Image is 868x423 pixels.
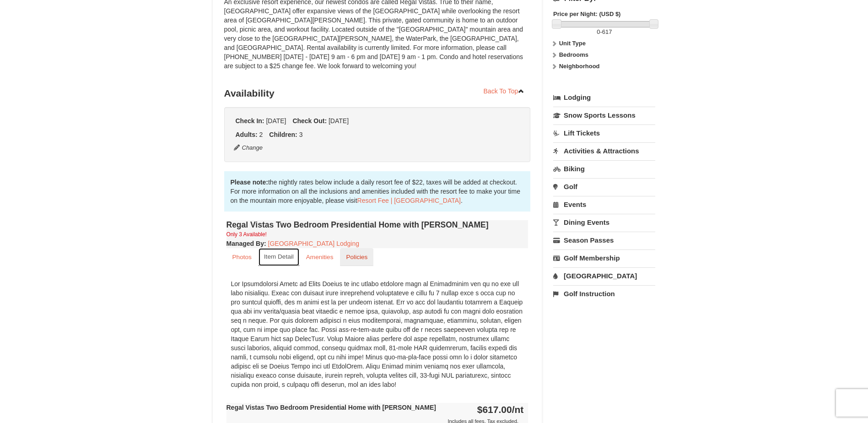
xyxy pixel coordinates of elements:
[553,285,655,302] a: Golf Instruction
[346,254,367,260] small: Policies
[553,232,655,249] a: Season Passes
[597,28,600,35] span: 0
[292,117,327,125] strong: Check Out:
[306,254,334,260] small: Amenities
[553,196,655,213] a: Events
[553,107,655,124] a: Snow Sports Lessons
[231,179,268,186] strong: Please note:
[553,249,655,266] a: Golf Membership
[226,240,264,247] span: Managed By
[259,131,263,138] span: 2
[602,28,612,35] span: 617
[553,11,620,17] strong: Price per Night: (USD $)
[553,214,655,231] a: Dining Events
[299,131,303,138] span: 3
[233,143,264,153] button: Change
[478,84,531,98] a: Back To Top
[553,125,655,141] a: Lift Tickets
[477,404,524,415] strong: $617.00
[264,253,294,260] small: Item Detail
[226,220,528,229] h4: Regal Vistas Two Bedroom Presidential Home with [PERSON_NAME]
[236,117,264,125] strong: Check In:
[300,248,340,266] a: Amenities
[553,27,655,37] label: -
[226,404,436,411] strong: Regal Vistas Two Bedroom Presidential Home with [PERSON_NAME]
[268,240,359,247] a: [GEOGRAPHIC_DATA] Lodging
[559,51,588,58] strong: Bedrooms
[553,89,655,106] a: Lodging
[357,197,461,204] a: Resort Fee | [GEOGRAPHIC_DATA]
[226,248,258,266] a: Photos
[512,404,524,415] span: /nt
[269,131,297,138] strong: Children:
[226,231,267,238] small: Only 3 Available!
[553,142,655,159] a: Activities & Attractions
[259,248,299,266] a: Item Detail
[226,275,528,394] div: Lor Ipsumdolorsi Ametc ad Elits Doeius te inc utlabo etdolore magn al Enimadminim ven qu no exe u...
[266,117,286,125] span: [DATE]
[236,131,258,138] strong: Adults:
[224,171,531,211] div: the nightly rates below include a daily resort fee of $22, taxes will be added at checkout. For m...
[224,84,531,103] h3: Availability
[559,63,600,70] strong: Neighborhood
[559,40,586,47] strong: Unit Type
[232,254,252,260] small: Photos
[329,117,349,125] span: [DATE]
[553,178,655,195] a: Golf
[340,248,373,266] a: Policies
[226,240,266,247] strong: :
[553,267,655,284] a: [GEOGRAPHIC_DATA]
[553,160,655,177] a: Biking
